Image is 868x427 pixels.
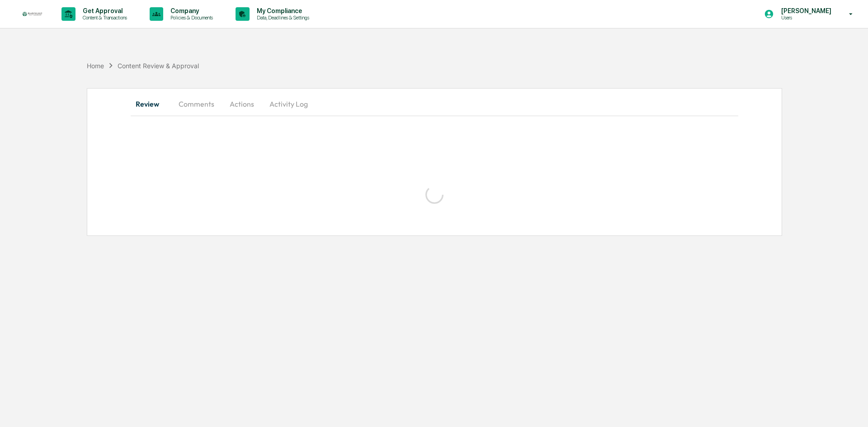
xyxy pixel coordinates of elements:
button: Review [131,93,171,115]
div: Content Review & Approval [118,62,199,70]
button: Actions [222,93,262,115]
p: Get Approval [75,7,132,14]
p: Content & Transactions [75,14,132,21]
button: Activity Log [262,93,315,115]
p: Data, Deadlines & Settings [250,14,314,21]
button: Comments [171,93,222,115]
p: [PERSON_NAME] [774,7,836,14]
p: Users [774,14,836,21]
img: logo [22,11,43,17]
p: Company [163,7,217,14]
div: secondary tabs example [131,93,738,115]
p: My Compliance [250,7,314,14]
p: Policies & Documents [163,14,217,21]
div: Home [87,62,104,70]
